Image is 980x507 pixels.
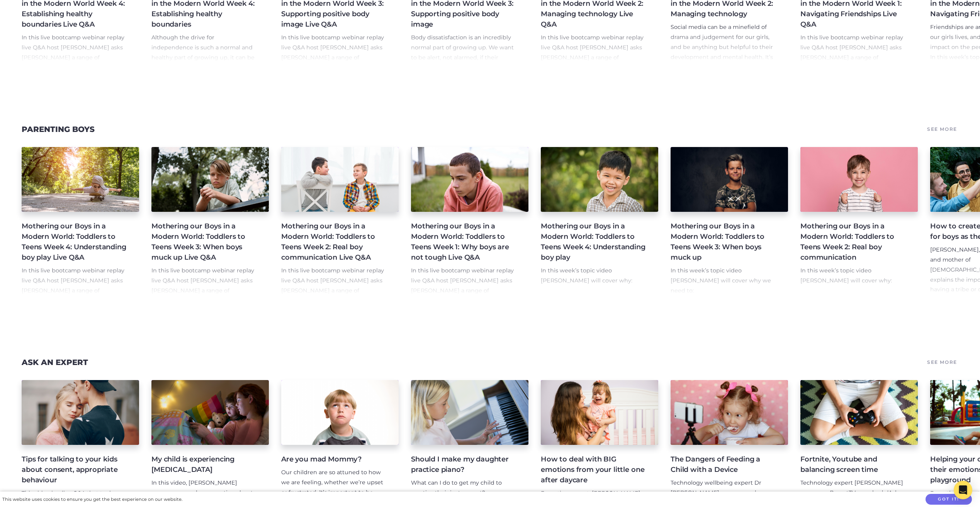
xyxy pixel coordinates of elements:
[411,33,516,153] p: Body dissatisfaction is an incredibly normal part of growing up. We want to be alert, not alarmed...
[151,147,269,295] a: Mothering our Boys in a Modern World: Toddlers to Teens Week 3: When boys muck up Live Q&A In thi...
[22,266,127,346] p: In this live bootcamp webinar replay live Q&A host [PERSON_NAME] asks [PERSON_NAME] a range of qu...
[2,495,182,504] div: This website uses cookies to ensure you get the best experience on our website.
[151,221,256,263] h4: Mothering our Boys in a Modern World: Toddlers to Teens Week 3: When boys muck up Live Q&A
[800,266,905,286] p: In this week’s topic video [PERSON_NAME] will cover why:
[281,221,386,263] h4: Mothering our Boys in a Modern World: Toddlers to Teens Week 2: Real boy communication Live Q&A
[800,33,905,123] p: In this live bootcamp webinar replay live Q&A host [PERSON_NAME] asks [PERSON_NAME] a range of qu...
[22,147,139,295] a: Mothering our Boys in a Modern World: Toddlers to Teens Week 4: Understanding boy play Live Q&A I...
[541,147,658,295] a: Mothering our Boys in a Modern World: Toddlers to Teens Week 4: Understanding boy play In this we...
[926,494,972,505] button: Got it!
[411,266,516,346] p: In this live bootcamp webinar replay live Q&A host [PERSON_NAME] asks [PERSON_NAME] a range of qu...
[22,33,127,123] p: In this live bootcamp webinar replay live Q&A host [PERSON_NAME] asks [PERSON_NAME] a range of qu...
[800,454,905,475] h4: Fortnite, Youtube and balancing screen time
[281,454,386,465] h4: Are you mad Mommy?
[812,295,902,315] p: Verbal communication can be tricky for boys
[671,266,776,296] p: In this week’s topic video [PERSON_NAME] will cover why we need to:
[22,125,95,134] a: Parenting Boys
[671,454,776,475] h4: The Dangers of Feeding a Child with a Device
[671,22,776,142] p: Social media can be a minefield of drama and judgement for our girls, and be anything but helpful...
[552,295,642,315] p: Most boy and girl play is different
[541,454,646,485] h4: How to deal with BIG emotions from your little one after daycare
[671,147,788,295] a: Mothering our Boys in a Modern World: Toddlers to Teens Week 3: When boys muck up In this week’s ...
[151,266,256,346] p: In this live bootcamp webinar replay live Q&A host [PERSON_NAME] asks [PERSON_NAME] a range of qu...
[800,221,905,263] h4: Mothering our Boys in a Modern World: Toddlers to Teens Week 2: Real boy communication
[926,357,958,368] a: See More
[541,221,646,263] h4: Mothering our Boys in a Modern World: Toddlers to Teens Week 4: Understanding boy play
[411,454,516,475] h4: Should I make my daughter practice piano?
[411,147,528,295] a: Mothering our Boys in a Modern World: Toddlers to Teens Week 1: Why boys are not tough Live Q&A I...
[22,358,88,367] a: Ask an Expert
[954,481,972,499] div: Open Intercom Messenger
[541,266,646,286] p: In this week’s topic video [PERSON_NAME] will cover why:
[281,33,386,123] p: In this live bootcamp webinar replay live Q&A host [PERSON_NAME] asks [PERSON_NAME] a range of qu...
[281,266,386,346] p: In this live bootcamp webinar replay live Q&A host [PERSON_NAME] asks [PERSON_NAME] a range of qu...
[800,147,918,295] a: Mothering our Boys in a Modern World: Toddlers to Teens Week 2: Real boy communication In this we...
[22,221,127,263] h4: Mothering our Boys in a Modern World: Toddlers to Teens Week 4: Understanding boy play Live Q&A
[281,147,399,295] a: Mothering our Boys in a Modern World: Toddlers to Teens Week 2: Real boy communication Live Q&A I...
[671,221,776,263] h4: Mothering our Boys in a Modern World: Toddlers to Teens Week 3: When boys muck up
[411,221,516,263] h4: Mothering our Boys in a Modern World: Toddlers to Teens Week 1: Why boys are not tough Live Q&A
[926,124,958,135] a: See More
[541,33,646,123] p: In this live bootcamp webinar replay live Q&A host [PERSON_NAME] asks [PERSON_NAME] a range of qu...
[151,454,256,475] h4: My child is experiencing [MEDICAL_DATA]
[151,33,256,173] p: Although the drive for independence is such a normal and healthy part of growing up, it can be co...
[22,454,127,485] h4: Tips for talking to your kids about consent, appropriate behaviour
